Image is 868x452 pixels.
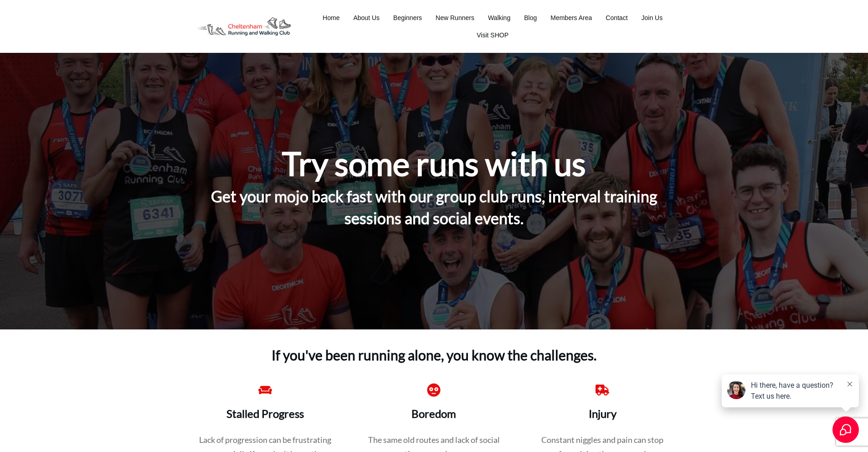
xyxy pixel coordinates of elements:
[282,143,586,185] h1: Try some runs with us
[366,406,503,423] h3: Boredom
[436,11,474,24] a: New Runners
[252,337,616,365] h4: If you've been running alone, you know the challenges.
[534,406,671,423] h3: Injury
[606,11,627,24] a: Contact
[524,11,537,24] a: Blog
[189,185,680,240] h4: Get your mojo back fast with our group club runs, interval training sessions and social events.
[488,11,510,24] a: Walking
[188,10,298,42] img: Decathlon
[197,406,334,423] h3: Stalled Progress
[323,11,339,24] a: Home
[353,11,380,24] a: About Us
[642,11,663,24] a: Join Us
[477,29,508,41] a: Visit SHOP
[393,11,422,24] a: Beginners
[550,11,592,24] a: Members Area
